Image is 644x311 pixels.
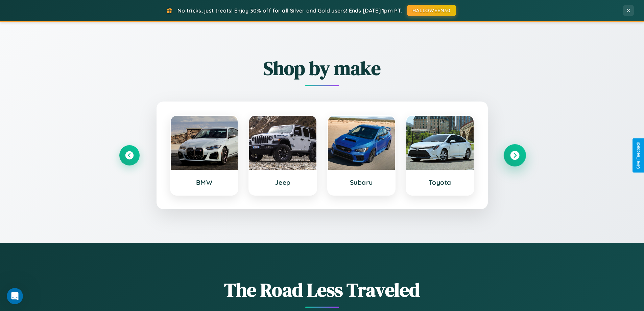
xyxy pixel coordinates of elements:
span: No tricks, just treats! Enjoy 30% off for all Silver and Gold users! Ends [DATE] 1pm PT. [177,7,402,14]
button: HALLOWEEN30 [407,5,456,16]
h3: Jeep [256,178,310,186]
h3: Subaru [335,178,388,186]
h2: Shop by make [119,55,525,81]
h1: The Road Less Traveled [119,277,525,303]
iframe: Intercom live chat [7,288,23,304]
div: Give Feedback [636,142,641,169]
h3: BMW [177,178,231,186]
h3: Toyota [413,178,467,186]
